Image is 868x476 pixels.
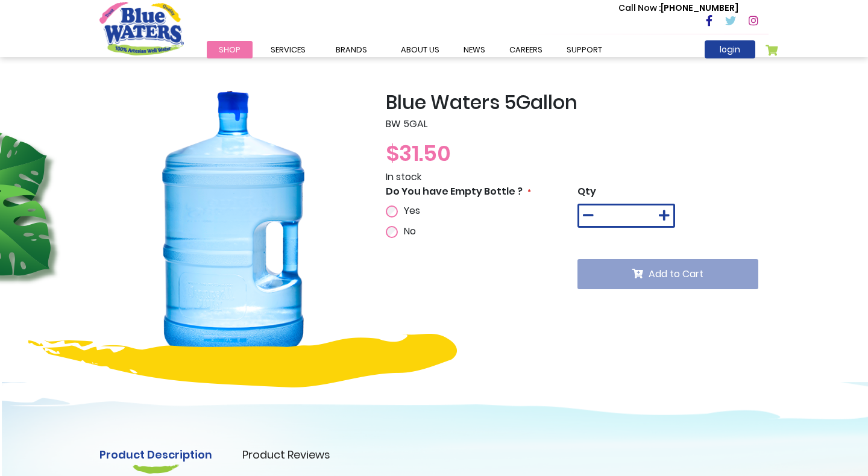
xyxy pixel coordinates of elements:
a: Shop [207,41,253,58]
p: [PHONE_NUMBER] [618,2,738,14]
span: In stock [386,170,421,184]
span: Yes [404,204,420,218]
span: Qty [577,184,596,198]
img: Blue_Waters_5Gallon_1_20.png [99,91,368,359]
span: Call Now : [618,2,661,14]
p: BW 5GAL [386,117,769,131]
a: support [555,41,614,58]
a: Services [259,41,318,58]
span: No [404,224,416,238]
a: News [451,41,497,58]
span: Brands [336,44,367,55]
a: Product Reviews [242,446,330,463]
a: store logo [99,2,184,55]
span: $31.50 [386,138,451,169]
a: Product Description [99,446,212,463]
h2: Blue Waters 5Gallon [386,91,769,114]
a: careers [497,41,555,58]
img: yellow-design.png [28,334,457,387]
a: about us [389,41,451,58]
a: Brands [324,41,379,58]
span: Do You have Empty Bottle ? [386,184,523,198]
a: login [705,40,755,58]
span: Shop [219,44,241,55]
span: Services [271,44,306,55]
